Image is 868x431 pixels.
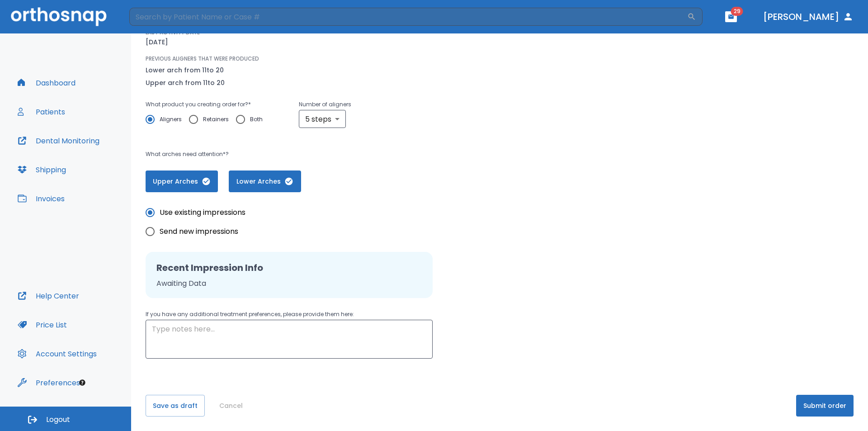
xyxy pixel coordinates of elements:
h2: Recent Impression Info [156,261,422,275]
button: Dashboard [12,72,81,94]
button: Cancel [216,395,246,417]
span: Use existing impressions [160,207,245,218]
p: Number of aligners [299,99,351,110]
button: Preferences [12,372,85,393]
p: [DATE] [146,37,168,47]
p: Upper arch from 11 to 20 [146,77,225,88]
p: If you have any additional treatment preferences, please provide them here: [146,309,433,320]
button: Submit order [796,395,854,417]
button: Save as draft [146,395,205,417]
button: Upper Arches [146,171,218,192]
button: Price List [12,314,72,336]
button: Account Settings [12,343,102,365]
span: Logout [46,415,70,425]
span: Both [250,114,263,125]
div: Tooltip anchor [78,379,86,387]
button: Invoices [12,188,70,209]
p: Awaiting Data [156,278,422,289]
span: Send new impressions [160,226,238,237]
span: Aligners [160,114,182,125]
p: PREVIOUS ALIGNERS THAT WERE PRODUCED [146,55,259,63]
span: 29 [731,7,743,16]
span: Upper Arches [155,177,209,186]
button: Shipping [12,159,71,180]
button: [PERSON_NAME] [759,9,857,25]
button: Patients [12,101,71,123]
input: Search by Patient Name or Case # [129,8,687,26]
p: What arches need attention*? [146,149,559,160]
p: Lower arch from 11 to 20 [146,65,225,76]
button: Help Center [12,285,85,307]
button: Dental Monitoring [12,130,105,152]
span: Lower Arches [238,177,292,186]
img: Orthosnap [11,7,107,26]
button: Lower Arches [229,171,301,192]
span: Retainers [203,114,229,125]
div: 5 steps [299,110,346,128]
p: What product you creating order for? * [146,99,270,110]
